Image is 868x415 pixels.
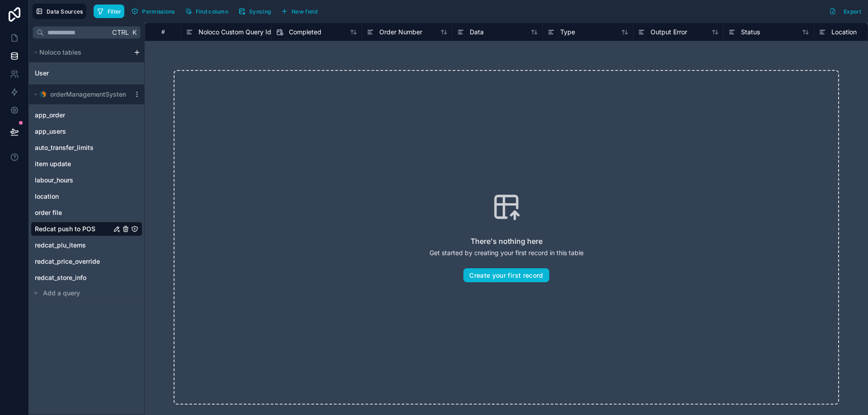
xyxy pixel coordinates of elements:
span: Output Error [651,28,687,37]
button: Syncing [235,5,274,18]
button: Create your first record [463,268,549,283]
span: K [131,29,137,36]
a: Syncing [235,5,278,18]
div: # [152,28,174,35]
span: Filter [108,8,122,15]
span: Ctrl [111,27,130,38]
span: Order Number [379,28,422,37]
span: Data Sources [47,8,83,15]
a: Permissions [128,5,181,18]
button: Find column [182,5,231,18]
span: Syncing [249,8,271,15]
span: Completed [289,28,321,37]
span: Permissions [142,8,175,15]
button: Permissions [128,5,178,18]
p: Get started by creating your first record in this table [429,248,584,257]
span: New field [292,8,317,15]
span: Type [560,28,575,37]
button: Data Sources [33,4,86,19]
button: Filter [94,5,125,18]
span: Noloco Custom Query Id [198,28,271,37]
span: Status [741,28,760,37]
span: Find column [196,8,228,15]
h2: There's nothing here [471,236,542,247]
span: Data [470,28,484,37]
button: Export [826,4,864,19]
span: Location [831,28,857,37]
span: Export [844,8,861,15]
button: New field [278,5,321,18]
